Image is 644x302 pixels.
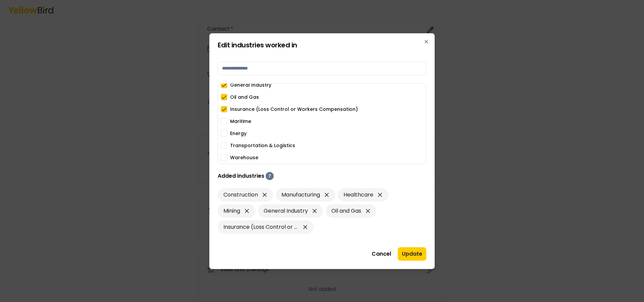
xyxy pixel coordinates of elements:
span: General Industry [264,207,308,215]
label: General Industry [230,83,271,87]
button: Update [398,247,426,261]
div: 7 [266,172,274,180]
div: Healthcare [338,188,388,202]
span: Mining [223,207,240,215]
h3: Added industries [218,172,264,180]
div: Construction [218,188,273,202]
h2: Edit industries worked in [218,42,426,48]
label: Energy [230,131,247,136]
label: Oil and Gas [230,95,259,99]
label: Insurance (Loss Control or Workers Compensation) [230,107,358,112]
span: Construction [223,191,258,199]
label: Transportation & Logistics [230,143,295,148]
div: Mining [218,204,255,218]
label: Warehouse [230,155,258,160]
div: General Industry [258,204,323,218]
span: Insurance (Loss Control or Workers Compensation) [223,223,299,231]
button: Cancel [368,247,395,261]
div: Insurance (Loss Control or Workers Compensation) [218,220,314,234]
span: Healthcare [343,191,373,199]
label: Maritime [230,119,251,124]
span: Manufacturing [281,191,320,199]
div: Manufacturing [276,188,335,202]
span: Oil and Gas [331,207,361,215]
div: Oil and Gas [326,204,376,218]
